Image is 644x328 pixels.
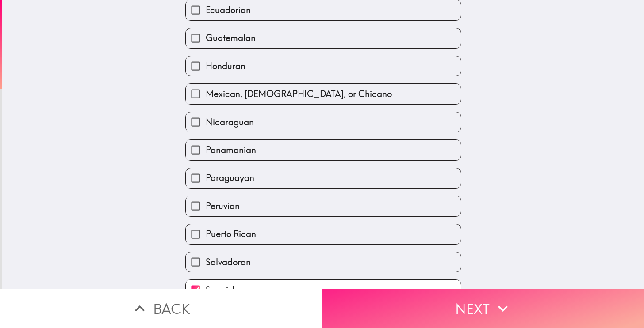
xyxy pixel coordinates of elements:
button: Paraguayan [186,168,461,188]
span: Puerto Rican [206,228,256,240]
button: Nicaraguan [186,112,461,132]
span: Paraguayan [206,172,254,184]
button: Mexican, [DEMOGRAPHIC_DATA], or Chicano [186,84,461,104]
span: Peruvian [206,200,240,212]
button: Guatemalan [186,28,461,48]
button: Spanish [186,280,461,300]
span: Salvadoran [206,256,251,268]
span: Honduran [206,60,245,72]
button: Next [322,289,644,328]
span: Guatemalan [206,32,256,44]
span: Spanish [206,284,237,296]
button: Puerto Rican [186,224,461,244]
button: Peruvian [186,196,461,216]
span: Ecuadorian [206,4,251,16]
button: Honduran [186,56,461,76]
button: Panamanian [186,140,461,160]
span: Mexican, [DEMOGRAPHIC_DATA], or Chicano [206,88,392,100]
span: Panamanian [206,144,256,156]
span: Nicaraguan [206,116,254,128]
button: Salvadoran [186,252,461,272]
